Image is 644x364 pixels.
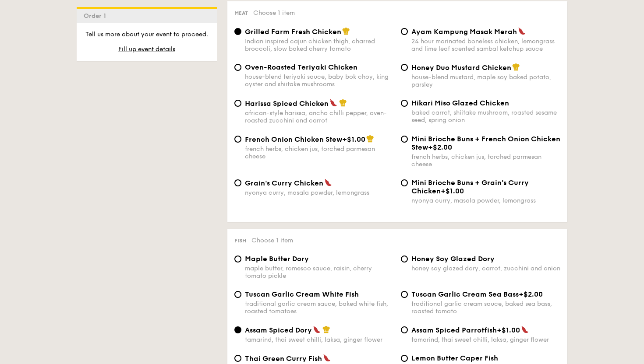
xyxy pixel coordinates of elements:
input: Honey Soy Glazed Doryhoney soy glazed dory, carrot, zucchini and onion [401,255,408,262]
div: traditional garlic cream sauce, baked white fish, roasted tomatoes [245,300,394,315]
img: icon-chef-hat.a58ddaea.svg [339,99,347,107]
div: nyonya curry, masala powder, lemongrass [245,189,394,196]
img: icon-spicy.37a8142b.svg [324,178,332,186]
span: Fill up event details [118,45,175,53]
span: +$2.00 [519,290,543,298]
span: Meat [234,10,248,16]
span: Mini Brioche Buns + Grain's Curry Chicken [411,178,529,195]
input: Assam Spiced Parrotfish+$1.00tamarind, thai sweet chilli, laksa, ginger flower [401,326,408,333]
span: Assam Spiced Parrotfish [411,326,497,334]
span: Ayam Kampung Masak Merah [411,28,517,36]
input: Tuscan Garlic Cream Sea Bass+$2.00traditional garlic cream sauce, baked sea bass, roasted tomato [401,291,408,298]
div: french herbs, chicken jus, torched parmesan cheese [411,153,560,168]
span: Hikari Miso Glazed Chicken [411,99,509,107]
span: Fish [234,238,246,244]
div: honey soy glazed dory, carrot, zucchini and onion [411,265,560,272]
span: Maple Butter Dory [245,255,309,263]
img: icon-spicy.37a8142b.svg [323,354,331,362]
input: Thai Green Curry Fishartisanal green curry paste, smashed lemongrass, poached cherry tomatoes, ka... [234,355,241,362]
span: Grilled Farm Fresh Chicken [245,28,341,36]
input: French Onion Chicken Stew+$1.00french herbs, chicken jus, torched parmesan cheese [234,136,241,143]
div: tamarind, thai sweet chilli, laksa, ginger flower [245,336,394,343]
span: Mini Brioche Buns + French Onion Chicken Stew [411,135,560,151]
span: French Onion Chicken Stew [245,135,342,143]
img: icon-spicy.37a8142b.svg [329,99,337,107]
div: tamarind, thai sweet chilli, laksa, ginger flower [411,336,560,343]
span: Honey Duo Mustard Chicken [411,63,511,72]
span: +$1.00 [441,187,464,195]
input: Mini Brioche Buns + Grain's Curry Chicken+$1.00nyonya curry, masala powder, lemongrass [401,179,408,186]
div: traditional garlic cream sauce, baked sea bass, roasted tomato [411,300,560,315]
input: Harissa Spiced Chickenafrican-style harissa, ancho chilli pepper, oven-roasted zucchini and carrot [234,100,241,107]
div: nyonya curry, masala powder, lemongrass [411,197,560,204]
img: icon-chef-hat.a58ddaea.svg [512,63,520,71]
img: icon-spicy.37a8142b.svg [518,27,526,35]
input: Assam Spiced Dorytamarind, thai sweet chilli, laksa, ginger flower [234,326,241,333]
span: Oven-Roasted Teriyaki Chicken [245,63,357,71]
input: Grain's Curry Chickennyonya curry, masala powder, lemongrass [234,179,241,186]
input: Ayam Kampung Masak Merah24 hour marinated boneless chicken, lemongrass and lime leaf scented samb... [401,28,408,35]
div: 24 hour marinated boneless chicken, lemongrass and lime leaf scented sambal ketchup sauce [411,38,560,52]
div: Indian inspired cajun chicken thigh, charred broccoli, slow baked cherry tomato [245,38,394,52]
span: Lemon Butter Caper Fish [411,354,498,362]
span: Assam Spiced Dory [245,326,312,334]
span: +$1.00 [497,326,520,334]
div: house-blend mustard, maple soy baked potato, parsley [411,73,560,88]
span: Grain's Curry Chicken [245,179,323,187]
span: Harissa Spiced Chicken [245,99,329,108]
input: Honey Duo Mustard Chickenhouse-blend mustard, maple soy baked potato, parsley [401,64,408,71]
span: Tuscan Garlic Cream Sea Bass [411,290,519,298]
img: icon-spicy.37a8142b.svg [313,325,321,333]
input: Hikari Miso Glazed Chickenbaked carrot, shiitake mushroom, roasted sesame seed, spring onion [401,100,408,107]
input: Tuscan Garlic Cream White Fishtraditional garlic cream sauce, baked white fish, roasted tomatoes [234,291,241,298]
div: maple butter, romesco sauce, raisin, cherry tomato pickle [245,265,394,280]
div: french herbs, chicken jus, torched parmesan cheese [245,145,394,160]
p: Tell us more about your event to proceed. [84,30,210,39]
img: icon-chef-hat.a58ddaea.svg [342,27,350,35]
input: Grilled Farm Fresh ChickenIndian inspired cajun chicken thigh, charred broccoli, slow baked cherr... [234,28,241,35]
img: icon-chef-hat.a58ddaea.svg [366,135,374,143]
img: icon-spicy.37a8142b.svg [521,325,529,333]
span: Thai Green Curry Fish [245,354,322,363]
div: african-style harissa, ancho chilli pepper, oven-roasted zucchini and carrot [245,109,394,124]
input: Maple Butter Dorymaple butter, romesco sauce, raisin, cherry tomato pickle [234,255,241,262]
span: Choose 1 item [253,9,295,17]
span: +$1.00 [342,135,365,143]
span: Honey Soy Glazed Dory [411,255,495,263]
input: Oven-Roasted Teriyaki Chickenhouse-blend teriyaki sauce, baby bok choy, king oyster and shiitake ... [234,64,241,71]
input: Mini Brioche Buns + French Onion Chicken Stew+$2.00french herbs, chicken jus, torched parmesan ch... [401,136,408,143]
span: +$2.00 [428,143,452,151]
div: baked carrot, shiitake mushroom, roasted sesame seed, spring onion [411,109,560,124]
div: house-blend teriyaki sauce, baby bok choy, king oyster and shiitake mushrooms [245,73,394,88]
input: Lemon Butter Caper Fishcaper, italian parsley, dill, lemon [401,355,408,362]
span: Order 1 [84,12,110,20]
span: Tuscan Garlic Cream White Fish [245,290,359,298]
span: Choose 1 item [251,237,293,244]
img: icon-chef-hat.a58ddaea.svg [322,325,330,333]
